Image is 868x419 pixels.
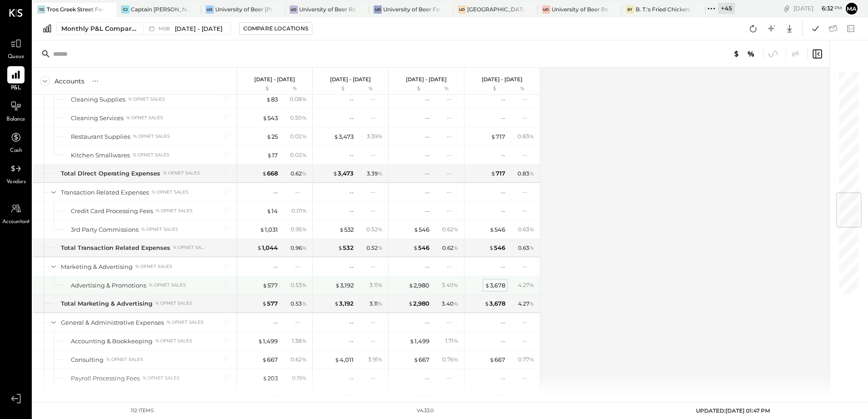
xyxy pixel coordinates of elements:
div: 4.27 [518,281,534,289]
div: 5.93 [291,393,307,401]
div: -- [501,374,505,383]
div: -- [501,188,505,197]
div: 0.83 [518,170,534,178]
span: $ [491,133,496,140]
span: % [378,393,383,400]
div: copy link [782,4,791,13]
div: CJ [121,5,129,14]
div: 3.40 [442,281,459,289]
div: % of NET SALES [129,394,166,400]
span: % [302,95,307,102]
div: + 45 [718,3,735,14]
div: -- [349,207,354,215]
div: -- [501,318,505,327]
div: Accounting & Bookkeeping [71,337,153,346]
span: $ [414,356,419,363]
div: 0.62 [291,356,307,364]
span: % [378,356,383,363]
div: 1.71 [445,337,459,345]
div: % of NET SALES [152,189,188,195]
span: M08 [158,26,173,31]
div: -- [447,114,459,122]
div: -- [447,132,459,140]
div: -- [523,374,534,382]
div: 3,678 [485,281,505,290]
div: 2,980 [409,281,429,290]
div: -- [523,318,534,326]
div: 577 [262,299,278,308]
div: 532 [338,244,354,252]
span: % [302,225,307,233]
div: 0.01 [291,207,307,215]
div: 0.62 [442,225,459,234]
div: -- [523,337,534,345]
span: $ [409,337,414,345]
div: % of NET SALES [149,282,186,288]
div: Captain [PERSON_NAME]'s Eufaula [131,5,187,13]
div: 1.38 [292,337,307,345]
div: % [432,85,461,93]
div: 0.53 [291,300,307,308]
div: Cleaning Services [71,114,123,122]
div: Monthly P&L Comparison [61,24,138,33]
div: 0.63 [518,225,534,234]
div: % of NET SALES [173,244,206,251]
div: $ [242,85,278,93]
span: % [529,170,534,177]
span: % [529,244,534,251]
div: 3,473 [333,169,354,178]
span: $ [413,244,418,251]
div: Compare Locations [243,24,308,32]
div: B. T.'s Fried Chicken [636,5,690,13]
div: 5,368 [409,393,429,401]
div: 546 [414,225,429,234]
div: 0.02 [290,151,307,159]
span: $ [333,170,338,177]
span: % [378,225,383,233]
div: 112 items [131,407,154,414]
div: % [280,85,310,93]
div: -- [425,374,429,383]
div: Consulting [71,356,104,364]
span: % [529,300,534,307]
span: % [529,225,534,233]
span: Vendors [6,178,26,186]
div: 3.91 [368,356,383,364]
div: -- [501,263,505,271]
div: -- [523,207,534,214]
div: 6.13 [444,393,459,401]
span: % [454,337,459,344]
div: 667 [489,356,505,364]
span: % [302,374,307,381]
span: % [302,132,307,140]
div: 3.39 [367,170,383,178]
div: 5.69 [367,393,383,401]
div: Total Direct Operating Expenses [61,169,160,178]
div: 2,980 [408,299,429,308]
div: 5,829 [334,393,354,401]
div: 1,044 [257,244,278,252]
div: -- [425,132,429,141]
div: [GEOGRAPHIC_DATA] [467,5,523,13]
div: -- [447,95,459,103]
span: $ [491,170,496,177]
div: Advertising & Promotions [71,281,146,290]
div: 532 [339,225,354,234]
div: -- [425,318,429,327]
span: $ [266,133,271,140]
div: 6,422 [257,393,278,401]
span: Cash [10,147,22,155]
div: -- [371,151,383,159]
span: % [302,281,307,288]
span: % [378,281,383,288]
a: Balance [0,97,31,124]
div: -- [447,263,459,270]
div: -- [425,263,429,271]
span: % [302,151,307,158]
div: % of NET SALES [133,133,170,140]
div: % of NET SALES [126,115,163,121]
div: 717 [491,132,505,141]
div: 3.11 [370,300,383,308]
div: -- [273,318,278,327]
div: 667 [262,356,278,364]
